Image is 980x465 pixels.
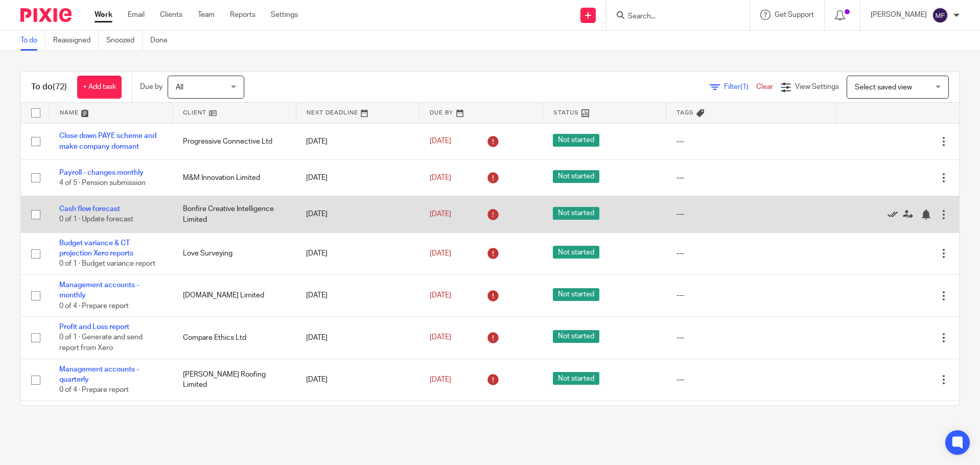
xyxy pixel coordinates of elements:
[627,12,719,21] input: Search
[59,179,146,187] span: 4 of 5 · Pension submission
[173,232,296,274] td: Love Surveying
[59,366,139,383] a: Management accounts - quarterly
[296,274,419,316] td: [DATE]
[176,84,183,91] span: All
[20,8,72,22] img: Pixie
[271,10,298,20] a: Settings
[795,83,839,90] span: View Settings
[430,292,451,299] span: [DATE]
[430,211,451,218] span: [DATE]
[676,209,825,219] div: ---
[128,10,145,20] a: Email
[932,7,948,24] img: svg%3E
[740,83,749,90] span: (1)
[430,138,451,145] span: [DATE]
[296,196,419,232] td: [DATE]
[59,303,129,310] span: 0 of 4 · Prepare report
[430,376,451,383] span: [DATE]
[150,31,175,51] a: Done
[296,159,419,196] td: [DATE]
[756,83,773,90] a: Clear
[553,372,599,385] span: Not started
[775,11,814,18] span: Get Support
[855,84,912,91] span: Select saved view
[553,330,599,343] span: Not started
[95,10,112,20] a: Work
[59,261,155,268] span: 0 of 1 · Budget variance report
[59,334,143,352] span: 0 of 1 · Generate and send report from Xero
[59,282,139,299] a: Management accounts - monthly
[173,401,296,443] td: Scope CBS
[676,290,825,300] div: ---
[173,196,296,232] td: Bonfire Creative Intelligence Limited
[140,82,162,92] p: Due by
[173,359,296,401] td: [PERSON_NAME] Roofing Limited
[553,246,599,259] span: Not started
[77,76,122,99] a: + Add task
[53,31,99,51] a: Reassigned
[59,205,120,213] a: Cash flow forecast
[59,387,129,394] span: 0 of 4 · Prepare report
[676,375,825,385] div: ---
[296,317,419,359] td: [DATE]
[676,173,825,183] div: ---
[296,401,419,443] td: [DATE]
[59,169,144,176] a: Payroll - changes monthly
[553,207,599,220] span: Not started
[871,10,927,20] p: [PERSON_NAME]
[20,31,45,51] a: To do
[160,10,182,20] a: Clients
[296,359,419,401] td: [DATE]
[173,274,296,316] td: [DOMAIN_NAME] Limited
[676,333,825,343] div: ---
[724,83,756,90] span: Filter
[676,248,825,259] div: ---
[296,232,419,274] td: [DATE]
[230,10,255,20] a: Reports
[553,170,599,183] span: Not started
[553,134,599,147] span: Not started
[296,123,419,159] td: [DATE]
[59,132,156,150] a: Close down PAYE scheme and make company dormant
[198,10,215,20] a: Team
[888,209,903,219] a: Mark as done
[173,123,296,159] td: Progressive Connective Ltd
[59,240,133,257] a: Budget variance & CT projection Xero reports
[430,174,451,181] span: [DATE]
[59,216,133,223] span: 0 of 1 · Update forecast
[553,288,599,301] span: Not started
[173,159,296,196] td: M&M Innovation Limited
[31,82,67,92] h1: To do
[430,334,451,341] span: [DATE]
[430,250,451,257] span: [DATE]
[53,83,67,91] span: (72)
[676,110,694,115] span: Tags
[106,31,143,51] a: Snoozed
[676,136,825,147] div: ---
[173,317,296,359] td: Compare Ethics Ltd
[59,323,129,331] a: Profit and Loss report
